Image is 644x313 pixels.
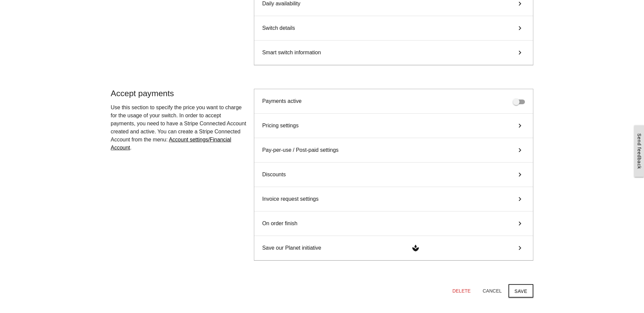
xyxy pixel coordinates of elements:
span: Pay-per-use / Post-paid settings [262,146,339,154]
a: / [111,137,231,150]
a: Send feedback [634,125,644,177]
span: Switch details [262,24,295,32]
span: Account settings [169,137,208,142]
span: Discounts [262,171,286,179]
span: Smart switch information [262,49,321,57]
button: Cancel [477,285,507,297]
button: Delete [447,285,476,297]
p: . [111,104,247,152]
span: On order finish [262,220,298,228]
span: Payments active [262,98,302,104]
span: Pricing settings [262,122,299,130]
i: spa [411,244,421,252]
i: keyboard_arrow_right [515,122,525,130]
button: Save [508,284,533,298]
i: keyboard_arrow_right [515,220,525,228]
i: keyboard_arrow_right [515,244,525,252]
i: keyboard_arrow_right [515,49,525,57]
span: Save our Planet initiative [262,244,321,252]
span: Accept payments [111,89,174,98]
span: Invoice request settings [262,195,319,203]
i: keyboard_arrow_right [515,195,525,203]
span: Use this section to specify the price you want to charge for the usage of your switch. In order t... [111,105,246,142]
i: keyboard_arrow_right [515,146,525,154]
i: keyboard_arrow_right [515,24,525,32]
i: keyboard_arrow_right [515,171,525,179]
